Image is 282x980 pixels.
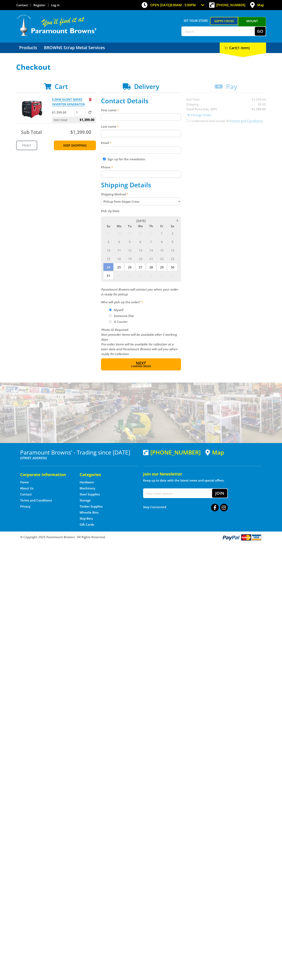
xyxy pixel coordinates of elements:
[255,27,266,36] button: Go
[236,45,250,50] span: (1 item)
[101,192,181,197] label: Shipping Method
[101,171,181,178] input: Please enter your telephone number.
[112,307,125,313] label: Myself
[125,246,135,254] span: 12
[143,471,262,477] h5: Join our Newsletter
[101,209,181,213] label: Pick Up Date
[146,271,156,279] span: 4
[167,271,178,279] span: 6
[222,534,262,541] img: PayPal, Mastercard, Visa accepted
[109,309,112,311] input: Please select who will pick up the order.
[167,223,178,229] span: Sa
[135,223,146,229] span: We
[112,318,129,325] label: A Courier
[182,27,255,36] input: Search
[146,254,156,263] span: 21
[167,263,178,271] span: 30
[210,17,238,25] a: Gepps Cross
[20,498,52,503] a: Go to the Terms and Conditions page
[125,229,135,237] span: 29
[80,498,91,503] a: Go to the Storage page
[112,312,135,319] label: Someone Else
[33,3,45,7] a: Go to the registration page
[20,449,139,456] h3: Paramount Browns' - Trading since [DATE]
[125,263,135,271] span: 26
[107,157,145,161] label: Sign up for the newsletter
[136,360,146,366] span: Next
[125,254,135,263] span: 19
[157,254,167,263] span: 22
[103,238,113,246] span: 3
[109,320,112,323] input: Please select who will pick up the order.
[143,478,262,483] p: Keep up to date with the latest news and special offers.
[103,271,113,279] span: 31
[167,229,178,237] span: 2
[101,140,181,145] label: Email
[103,263,113,271] span: 24
[135,229,146,237] span: 30
[170,3,196,7] span: 8:00am - 5:00pm
[238,17,266,32] a: Mount [PERSON_NAME]
[20,492,32,496] a: Go to the Contact page
[54,141,96,150] a: Keep Shopping
[80,480,94,484] a: Go to the Hardware page
[80,117,94,123] span: $1,399.00
[125,238,135,246] span: 5
[143,502,228,512] div: Stay Connected
[220,43,266,53] div: Cart
[150,3,196,7] span: OPEN [DATE]
[205,449,224,456] a: View a map of Gepps Cross location
[89,97,92,101] a: Remove from cart
[20,456,139,460] p: [STREET_ADDRESS]
[41,43,108,53] a: Go to the BROWNS Scrap Metal Services page
[114,229,124,237] span: 28
[80,516,93,521] a: Go to the Skip Bins page
[101,97,181,105] h2: Contact Details
[157,263,167,271] span: 29
[136,219,146,223] span: [DATE]
[101,108,181,113] label: First name
[80,510,99,515] a: Go to the Wheelie Bins page
[114,263,124,271] span: 25
[101,114,181,121] input: Please enter your first name.
[101,130,181,137] input: Please enter your last name.
[135,263,146,271] span: 27
[101,287,178,296] em: Paramount Browns will contact you when your order is ready for pickup
[212,489,227,498] button: Join
[114,238,124,246] span: 4
[157,246,167,254] span: 15
[135,246,146,254] span: 13
[134,82,159,91] span: Delivery
[16,141,37,150] a: Print
[144,489,212,498] input: Your email address
[52,110,74,115] p: $1,399.00
[80,472,131,477] h5: Categories
[101,165,181,170] label: Phone
[167,246,178,254] span: 16
[157,238,167,246] span: 8
[20,480,29,484] a: Go to the Home page
[101,198,181,205] select: Please select a shipping method.
[146,263,156,271] span: 28
[20,486,33,490] a: Go to the About Us page
[55,82,68,91] span: Cart
[16,534,266,541] div: ® Copyright 2025 Paramount Browns'. All Rights Reserved.
[52,97,85,106] a: 6.0KW SILENT SERIES INVERTER GENERATOR
[143,449,201,456] div: [PHONE_NUMBER]
[101,181,181,189] h2: Shipping Details
[135,254,146,263] span: 20
[103,223,113,229] span: Su
[80,522,94,527] a: Go to the Gift Cards page
[16,3,28,7] a: Go to the Contact page
[80,486,95,490] a: Go to the Machinery page
[52,117,96,123] p: Item total:
[157,229,167,237] span: 1
[114,271,124,279] span: 1
[167,254,178,263] span: 23
[146,229,156,237] span: 31
[16,14,97,36] img: Paramount Browns'
[125,223,135,229] span: Tu
[20,504,30,509] a: Go to the Privacy page
[20,472,72,477] h5: Corporate Information
[103,229,113,237] span: 27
